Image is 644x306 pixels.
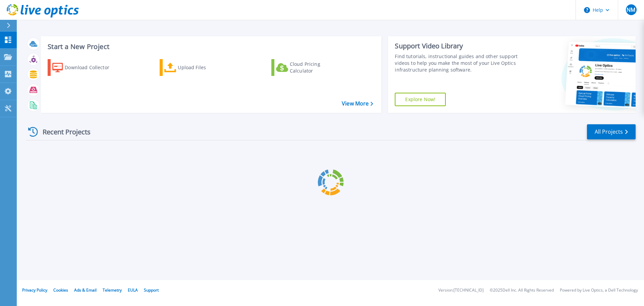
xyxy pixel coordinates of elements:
a: All Projects [587,124,636,139]
a: Ads & Email [74,287,97,293]
a: Upload Files [160,59,234,76]
a: Cookies [53,287,68,293]
div: Upload Files [178,61,231,74]
li: Version: [TECHNICAL_ID] [438,288,484,293]
div: Recent Projects [26,124,100,140]
li: Powered by Live Optics, a Dell Technology [560,288,638,293]
h3: Start a New Project [48,43,373,50]
li: © 2025 Dell Inc. All Rights Reserved [490,288,554,293]
div: Support Video Library [395,42,521,50]
a: Privacy Policy [22,287,47,293]
div: Download Collector [65,61,118,74]
a: Explore Now! [395,93,446,106]
div: Find tutorials, instructional guides and other support videos to help you make the most of your L... [395,53,521,73]
a: View More [342,100,373,107]
a: Cloud Pricing Calculator [271,59,346,76]
a: Download Collector [48,59,122,76]
div: Cloud Pricing Calculator [290,61,343,74]
a: EULA [128,287,138,293]
a: Telemetry [103,287,122,293]
a: Support [144,287,159,293]
span: NM [627,7,635,12]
